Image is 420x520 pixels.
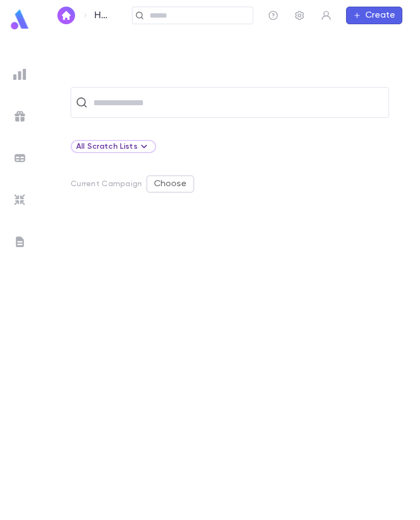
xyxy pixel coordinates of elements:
[13,151,26,165] img: batches_grey.339ca447c9d9533ef1741baa751efc33.svg
[13,68,26,81] img: reports_grey.c525e4749d1bce6a11f5fe2a8de1b229.svg
[94,9,113,21] p: Home
[9,9,31,30] img: logo
[13,193,26,207] img: imports_grey.530a8a0e642e233f2baf0ef88e8c9fcb.svg
[13,110,26,123] img: campaigns_grey.99e729a5f7ee94e3726e6486bddda8f1.svg
[60,11,73,20] img: home_white.a664292cf8c1dea59945f0da9f25487c.svg
[76,140,151,153] div: All Scratch Lists
[146,175,194,193] button: Choose
[71,180,142,188] p: Current Campaign
[13,235,26,248] img: letters_grey.7941b92b52307dd3b8a917253454ce1c.svg
[346,7,402,24] button: Create
[71,140,156,153] div: All Scratch Lists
